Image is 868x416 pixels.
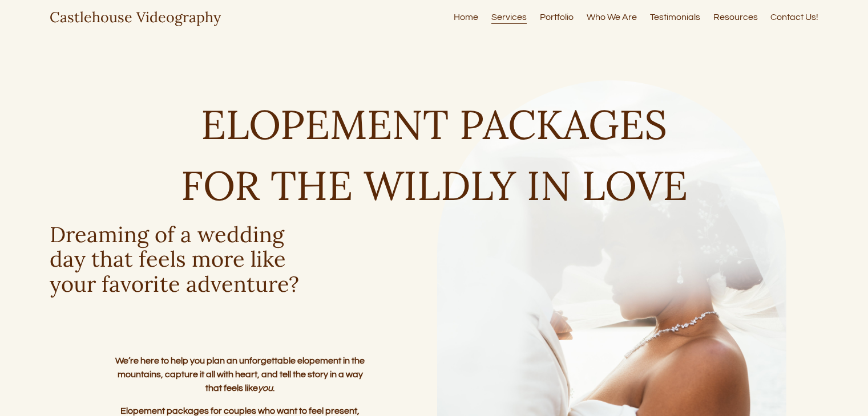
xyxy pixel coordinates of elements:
a: Resources [713,10,758,25]
h3: Dreaming of a wedding day that feels more like your favorite adventure? [50,222,302,296]
h1: ELOPEMENT PACKAGES [50,103,819,146]
a: Contact Us! [770,10,818,25]
a: Castlehouse Videography [50,8,221,26]
a: Testimonials [650,10,700,25]
a: Home [454,10,478,25]
a: Services [491,10,527,25]
h1: FOR THE WILDLY IN LOVE [50,164,819,207]
a: Who We Are [587,10,637,25]
a: Portfolio [540,10,574,25]
em: you [258,384,273,393]
strong: We’re here to help you plan an unforgettable elopement in the mountains, capture it all with hear... [115,356,366,393]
